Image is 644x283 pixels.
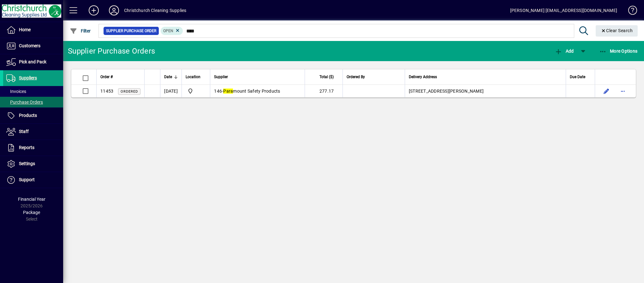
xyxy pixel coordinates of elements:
td: 277.17 [305,85,343,97]
td: [DATE] [160,85,182,97]
span: 11453 [100,89,113,94]
a: Staff [3,124,63,140]
span: Supplier [214,73,228,80]
span: Delivery Address [409,73,437,80]
span: Order # [100,73,113,80]
span: Ordered [121,90,138,94]
button: More options [618,86,628,96]
div: Supplier [214,73,301,80]
span: Settings [19,161,35,166]
button: More Options [598,45,639,57]
span: Purchase Orders [6,100,43,105]
a: Invoices [3,86,63,97]
button: Profile [104,5,124,16]
span: mount Safety Products [223,89,280,94]
mat-chip: Completion Status: Open [161,27,183,35]
button: Filter [68,25,92,37]
div: Due Date [570,73,591,80]
button: Add [553,45,575,57]
div: Order # [100,73,140,80]
a: Pick and Pack [3,54,63,70]
span: Products [19,113,37,118]
span: Pick and Pack [19,59,46,64]
a: Knowledge Base [623,1,636,22]
div: Ordered By [347,73,401,80]
div: Total ($) [309,73,339,80]
a: Customers [3,38,63,54]
a: Products [3,108,63,124]
em: Para [223,89,233,94]
div: Date [164,73,178,80]
td: - [210,85,305,97]
span: Reports [19,145,34,150]
span: Clear Search [601,28,633,33]
span: Add [555,49,574,54]
span: Invoices [6,89,26,94]
span: Filter [70,28,91,33]
button: Clear [596,25,638,37]
span: Financial Year [18,197,45,202]
div: Supplier Purchase Orders [68,46,155,56]
button: Edit [601,86,611,96]
div: [PERSON_NAME] [EMAIL_ADDRESS][DOMAIN_NAME] [510,5,617,15]
a: Reports [3,140,63,156]
span: 146 [214,89,222,94]
span: Ordered By [347,73,365,80]
a: Home [3,22,63,38]
span: Date [164,73,172,80]
span: Home [19,27,31,32]
a: Settings [3,156,63,172]
span: Support [19,177,35,182]
span: Suppliers [19,75,37,80]
span: Open [163,29,173,33]
td: [STREET_ADDRESS][PERSON_NAME] [405,85,566,97]
a: Purchase Orders [3,97,63,107]
a: Support [3,172,63,188]
span: Customers [19,43,40,48]
span: Christchurch Cleaning Supplies Ltd [186,87,206,95]
div: Location [186,73,206,80]
span: Total ($) [319,73,334,80]
span: Location [186,73,200,80]
span: More Options [599,49,638,54]
button: Add [84,5,104,16]
span: Package [23,210,40,215]
span: Staff [19,129,29,134]
span: Due Date [570,73,585,80]
span: Supplier Purchase Order [106,28,156,34]
div: Christchurch Cleaning Supplies [124,5,186,15]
